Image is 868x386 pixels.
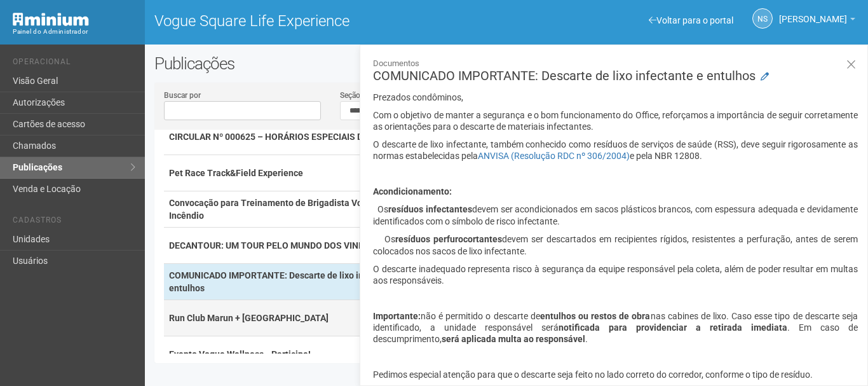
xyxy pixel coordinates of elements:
[154,13,497,29] h1: Vogue Square Life Experience
[373,109,858,132] p: Com o objetivo de manter a segurança e o bom funcionamento do Office, reforçamos a importância de...
[373,369,858,380] p: Pedimos especial atenção para que o descarte seja feito no lado correto do corredor, conforme o t...
[340,90,360,101] label: Seção
[442,334,585,344] b: será aplicada multa ao responsável
[373,311,421,321] b: Importante:
[154,54,437,73] h2: Publicações
[559,322,787,333] b: notificada para providenciar a retirada imediata
[13,13,89,26] img: Minium
[649,15,733,25] a: Voltar para o portal
[169,198,406,221] strong: Convocação para Treinamento de Brigadista Voluntário de Incêndio
[169,240,377,251] strong: DECANTOUR: UM TOUR PELO MUNDO DOS VINHOS
[13,26,135,38] div: Painel do Administrador
[779,16,855,26] a: [PERSON_NAME]
[540,311,651,321] b: entulhos ou restos de obra
[478,151,630,161] a: ANVISA (Resolução RDC nº 306/2004)
[169,168,303,178] strong: Pet Race Track&Field Experience
[373,139,858,162] p: O descarte de lixo infectante, também conhecido como resíduos de serviços de saúde (RSS), deve se...
[373,263,858,286] p: O descarte inadequado representa risco à segurança da equipe responsável pela coleta, além de pod...
[761,71,769,83] a: Modificar
[169,270,405,293] strong: COMUNICADO IMPORTANTE: Descarte de lixo infectante e entulhos
[169,313,329,323] strong: Run Club Marun + [GEOGRAPHIC_DATA]
[395,234,502,244] b: resíduos perfurocortantes
[373,92,858,103] p: Prezados condôminos,
[169,132,411,142] strong: CIRCULAR Nº 000625 – HORÁRIOS ESPECIAIS DE OUTUBRO
[373,310,858,345] p: não é permitido o descarte de nas cabines de lixo. Caso esse tipo de descarte seja identificado, ...
[358,235,384,244] span: ·
[13,216,135,229] li: Cadastros
[164,90,201,101] label: Buscar por
[373,233,858,257] p: Os devem ser descartados em recipientes rígidos, resistentes a perfuração, antes de serem colocad...
[13,57,135,71] li: Operacional
[388,204,472,214] b: resíduos infectantes
[373,58,858,69] small: Documentos
[169,349,311,359] strong: Evento Vogue Wellness - Participe!
[373,58,858,82] h3: COMUNICADO IMPORTANTE: Descarte de lixo infectante e entulhos
[779,2,847,24] span: Nicolle Silva
[373,203,858,227] p: Os devem ser acondicionados em sacos plásticos brancos, com espessura adequada e devidamente iden...
[373,186,452,196] b: Acondicionamento:
[358,205,377,214] span: ·
[752,8,773,29] a: NS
